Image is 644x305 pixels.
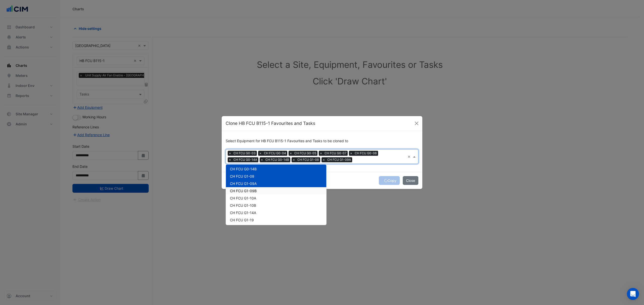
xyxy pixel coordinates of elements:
[230,189,257,193] span: CH FCU G1-09B
[230,203,256,208] span: CH FCU G1-10B
[230,196,256,200] span: CH FCU G1-10A
[228,157,232,162] span: ×
[296,157,320,162] span: CH FCU G1-08
[226,120,315,127] h5: Clone HB FCU B115-1 Favourites and Tasks
[230,174,254,178] span: CH FCU G1-08
[293,151,317,156] span: CH FCU G0-05
[232,151,257,156] span: CH FCU G0-03
[232,157,258,162] span: CH FCU G0-14A
[321,157,326,162] span: ×
[319,151,323,156] span: ×
[260,157,264,162] span: ×
[226,164,327,225] ng-dropdown-panel: Options list
[627,288,639,300] div: Open Intercom Messenger
[263,151,287,156] span: CH FCU G0-04
[353,151,378,156] span: CH FCU G0-08
[228,151,232,156] span: ×
[349,151,353,156] span: ×
[264,157,290,162] span: CH FCU G0-14B
[413,120,420,127] button: Close
[258,151,263,156] span: ×
[326,157,352,162] span: CH FCU G1-09A
[226,139,418,143] h6: Select Equipment for HB FCU B115-1 Favourites and Tasks to be cloned to
[323,151,348,156] span: CH FCU G0-07
[408,154,412,159] span: Clear
[292,157,296,162] span: ×
[289,151,293,156] span: ×
[230,218,254,222] span: CH FCU G1-19
[230,181,257,186] span: CH FCU G1-09A
[403,176,418,185] button: Close
[230,211,256,215] span: CH FCU G1-14A
[230,167,257,171] span: CH FCU G0-14B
